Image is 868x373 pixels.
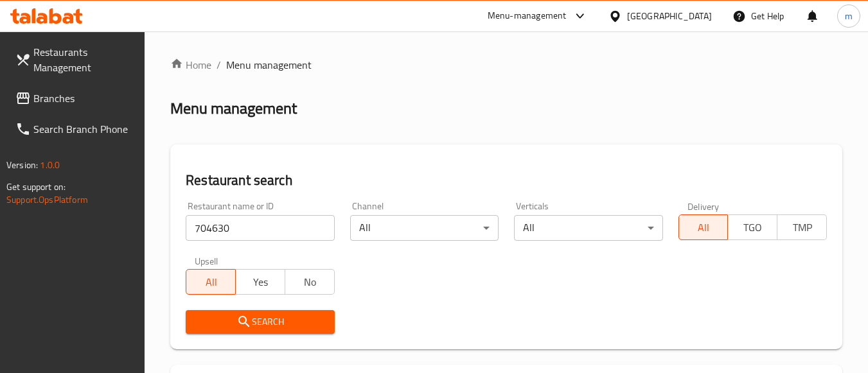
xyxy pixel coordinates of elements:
span: Search Branch Phone [33,121,135,137]
button: TGO [727,214,777,240]
span: All [684,218,723,237]
nav: breadcrumb [170,57,842,73]
span: Version: [6,157,38,173]
div: All [514,215,662,241]
a: Support.OpsPlatform [6,191,88,208]
button: Search [186,310,334,334]
a: Search Branch Phone [5,114,145,144]
span: Yes [241,273,280,291]
span: m [845,9,853,23]
label: Upsell [195,256,218,265]
label: Delivery [687,202,720,211]
h2: Restaurant search [186,171,827,190]
a: Restaurants Management [5,37,145,83]
span: No [290,273,330,291]
span: Restaurants Management [33,44,135,75]
button: TMP [777,214,827,240]
div: All [350,215,499,241]
button: All [678,214,729,240]
span: All [191,273,231,291]
div: [GEOGRAPHIC_DATA] [627,9,712,23]
button: Yes [235,269,285,295]
div: Menu-management [488,8,567,24]
li: / [217,57,221,73]
h2: Menu management [170,98,297,119]
span: TGO [733,218,772,237]
button: No [285,269,335,295]
span: Branches [33,91,135,106]
a: Branches [5,83,145,114]
button: All [186,269,236,295]
span: Menu management [226,57,312,73]
span: TMP [783,218,822,237]
span: 1.0.0 [40,157,60,173]
input: Search for restaurant name or ID.. [186,215,334,241]
span: Search [196,314,324,330]
span: Get support on: [6,178,66,195]
a: Home [170,57,211,73]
